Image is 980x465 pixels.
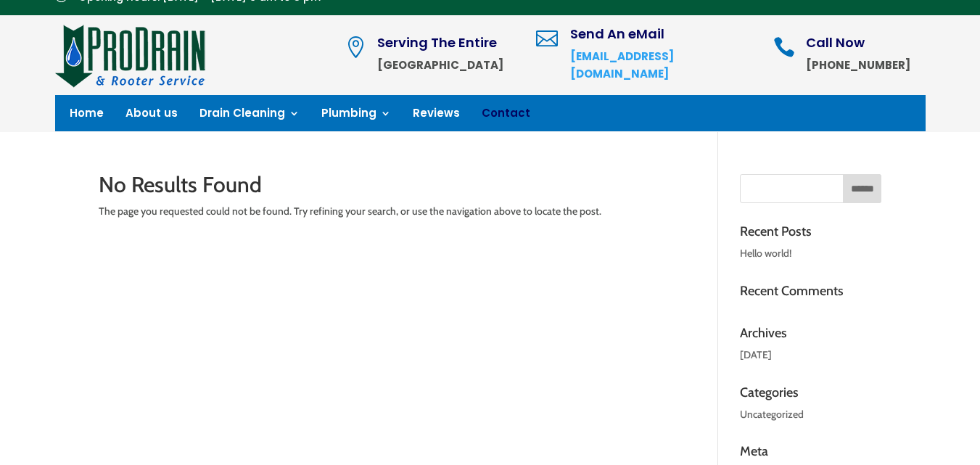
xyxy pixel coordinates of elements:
span:  [345,36,366,58]
span:  [773,36,795,58]
h4: Meta [740,445,881,465]
span: Call Now [806,33,865,52]
span:  [536,28,558,49]
h1: No Results Found [99,174,675,203]
a: Home [70,108,104,124]
strong: [PHONE_NUMBER] [806,57,910,73]
a: [DATE] [740,348,772,361]
a: Plumbing [321,108,391,124]
a: Reviews [413,108,460,124]
a: Hello world! [740,247,791,260]
h4: Recent Posts [740,225,881,245]
span: Serving The Entire [377,33,497,52]
a: About us [125,108,178,124]
h4: Categories [740,386,881,406]
span: Send An eMail [570,25,664,43]
h4: Archives [740,326,881,347]
p: The page you requested could not be found. Try refining your search, or use the navigation above ... [99,203,675,221]
strong: [GEOGRAPHIC_DATA] [377,57,503,73]
a: Contact [482,108,530,124]
a: Uncategorized [740,408,804,421]
a: Drain Cleaning [199,108,300,124]
a: [EMAIL_ADDRESS][DOMAIN_NAME] [570,49,674,81]
img: site-logo-100h [55,22,207,88]
h4: Recent Comments [740,284,881,305]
